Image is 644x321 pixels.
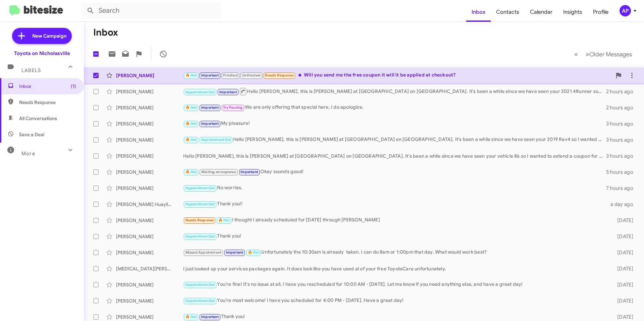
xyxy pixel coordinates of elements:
[116,185,183,192] div: [PERSON_NAME]
[466,2,491,22] a: Inbox
[606,137,639,143] div: 3 hours ago
[606,104,639,111] div: 2 hours ago
[19,83,76,90] span: Inbox
[201,138,231,142] span: Appointment Set
[116,265,183,272] div: [MEDICAL_DATA][PERSON_NAME]
[183,297,606,305] div: You're most welcome! I have you scheduled for 4:00 PM - [DATE]. Have a great day!
[183,249,606,256] div: Unfortunately the 10:30am is already taken. I can do 8am or 1:00pm that day. What would work best?
[185,121,197,126] span: 🔥 Hot
[185,90,215,94] span: Appointment Set
[183,168,606,176] div: Okay sounds good!
[606,169,639,175] div: 5 hours ago
[81,3,222,19] input: Search
[606,153,639,159] div: 3 hours ago
[116,281,183,288] div: [PERSON_NAME]
[183,136,606,144] div: Hello [PERSON_NAME], this is [PERSON_NAME] at [GEOGRAPHIC_DATA] on [GEOGRAPHIC_DATA]. It's been a...
[606,233,639,240] div: [DATE]
[116,137,183,143] div: [PERSON_NAME]
[588,2,614,22] a: Profile
[116,217,183,224] div: [PERSON_NAME]
[185,218,214,222] span: Needs Response
[183,232,606,240] div: Thank you!
[116,153,183,159] div: [PERSON_NAME]
[606,120,639,127] div: 3 hours ago
[606,201,639,208] div: a day ago
[226,250,244,255] span: Important
[116,298,183,304] div: [PERSON_NAME]
[201,315,219,319] span: Important
[185,299,215,303] span: Appointment Set
[116,249,183,256] div: [PERSON_NAME]
[223,105,243,110] span: Try Pausing
[185,250,222,255] span: Missed Appointment
[19,131,44,138] span: Save a Deal
[183,200,606,208] div: Thank you!!
[201,73,219,77] span: Important
[183,104,606,111] div: We are only offering that special here, I do apologize.
[183,265,606,272] div: I just looked up your services packages again. It does look like you have used al of your free To...
[265,73,293,77] span: Needs Response
[116,233,183,240] div: [PERSON_NAME]
[185,202,215,206] span: Appointment Set
[185,315,197,319] span: 🔥 Hot
[21,67,41,73] span: Labels
[116,72,183,79] div: [PERSON_NAME]
[201,105,219,110] span: Important
[185,73,197,77] span: 🔥 Hot
[183,87,606,96] div: Hello [PERSON_NAME], this is [PERSON_NAME] at [GEOGRAPHIC_DATA] on [GEOGRAPHIC_DATA]. It's been a...
[19,115,57,122] span: All Conversations
[606,281,639,288] div: [DATE]
[620,5,631,16] div: AP
[32,33,66,39] span: New Campaign
[183,120,606,127] div: My pleasure!
[183,313,606,321] div: Thank you!
[606,314,639,320] div: [DATE]
[614,5,637,16] button: AP
[185,186,215,190] span: Appointment Set
[183,184,606,192] div: No worries.
[116,169,183,175] div: [PERSON_NAME]
[183,281,606,288] div: You're fine! It's no issue at all. I have you rescheduled for 10:00 AM - [DATE]. Let me know if y...
[582,47,636,61] button: Next
[116,120,183,127] div: [PERSON_NAME]
[571,47,636,61] nav: Page navigation example
[570,47,582,61] button: Previous
[19,99,76,106] span: Needs Response
[116,104,183,111] div: [PERSON_NAME]
[606,249,639,256] div: [DATE]
[248,250,259,255] span: 🔥 Hot
[116,314,183,320] div: [PERSON_NAME]
[185,138,197,142] span: 🔥 Hot
[12,28,72,44] a: New Campaign
[201,170,236,174] span: Waiting on response
[558,2,588,22] a: Insights
[606,265,639,272] div: [DATE]
[183,153,606,159] div: Hello [PERSON_NAME], this is [PERSON_NAME] at [GEOGRAPHIC_DATA] on [GEOGRAPHIC_DATA]. It's been a...
[185,282,215,287] span: Appointment Set
[223,73,238,77] span: Finished
[606,185,639,192] div: 7 hours ago
[185,105,197,110] span: 🔥 Hot
[606,217,639,224] div: [DATE]
[586,50,589,58] span: »
[116,201,183,208] div: [PERSON_NAME] Huayllani-[PERSON_NAME]
[201,121,219,126] span: Important
[491,2,525,22] a: Contacts
[185,170,197,174] span: 🔥 Hot
[219,90,237,94] span: Important
[606,88,639,95] div: 2 hours ago
[240,170,258,174] span: Important
[14,50,70,57] div: Toyota on Nicholasville
[183,71,612,79] div: Will you send me the free coupon it will it be applied at checkout?
[218,218,230,222] span: 🔥 Hot
[525,2,558,22] a: Calendar
[589,51,632,58] span: Older Messages
[574,50,578,58] span: «
[185,234,215,238] span: Appointment Set
[71,83,76,90] span: (1)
